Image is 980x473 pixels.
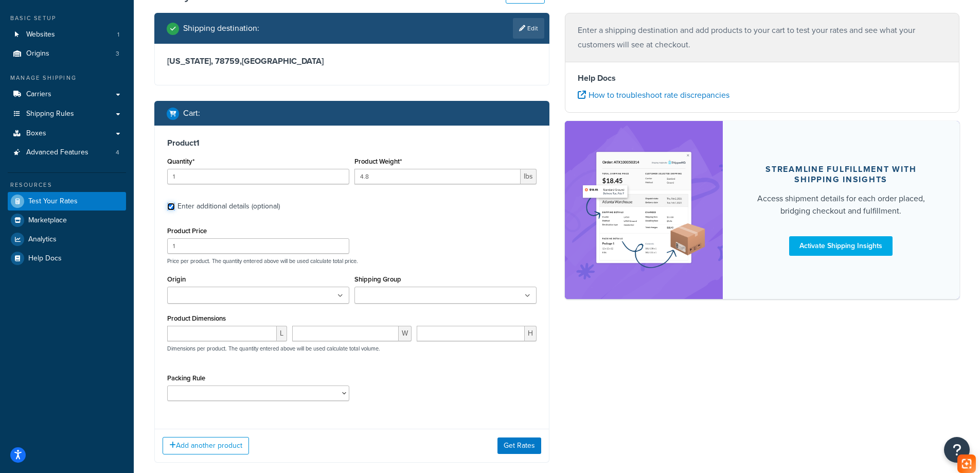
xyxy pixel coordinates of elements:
[277,326,287,341] span: L
[8,25,126,44] li: Websites
[165,345,380,352] p: Dimensions per product. The quantity entered above will be used calculate total volume.
[8,249,126,268] a: Help Docs
[747,164,935,185] div: Streamline Fulfillment with Shipping Insights
[167,169,349,184] input: 0
[578,23,947,52] p: Enter a shipping destination and add products to your cart to test your rates and see what your c...
[167,203,175,211] input: Enter additional details (optional)
[28,216,67,225] span: Marketplace
[513,18,544,39] a: Edit
[354,157,402,165] label: Product Weight*
[167,157,194,165] label: Quantity*
[26,110,74,118] span: Shipping Rules
[28,197,78,206] span: Test Your Rates
[167,275,186,283] label: Origin
[167,56,537,66] h3: [US_STATE], 78759 , [GEOGRAPHIC_DATA]
[497,437,541,454] button: Get Rates
[8,44,126,63] a: Origins3
[8,14,126,23] div: Basic Setup
[8,44,126,63] li: Origins
[525,326,537,341] span: H
[167,138,537,148] h3: Product 1
[26,148,88,157] span: Advanced Features
[8,211,126,230] a: Marketplace
[8,74,126,82] div: Manage Shipping
[578,89,729,101] a: How to troubleshoot rate discrepancies
[28,235,57,244] span: Analytics
[789,236,893,256] a: Activate Shipping Insights
[167,374,205,382] label: Packing Rule
[163,437,249,454] button: Add another product
[521,169,537,184] span: lbs
[354,275,401,283] label: Shipping Group
[28,254,62,263] span: Help Docs
[165,257,539,265] p: Price per product. The quantity entered above will be used calculate total price.
[8,104,126,124] a: Shipping Rules
[944,437,970,463] button: Open Resource Center
[8,25,126,44] a: Websites1
[8,181,126,189] div: Resources
[580,136,707,284] img: feature-image-si-e24932ea9b9fcd0ff835db86be1ff8d589347e8876e1638d903ea230a36726be.png
[8,192,126,211] a: Test Your Rates
[117,30,119,39] span: 1
[8,143,126,162] li: Advanced Features
[354,169,521,184] input: 0.00
[8,124,126,143] a: Boxes
[8,230,126,249] a: Analytics
[183,24,259,33] h2: Shipping destination :
[183,109,200,118] h2: Cart :
[26,49,49,58] span: Origins
[116,49,119,58] span: 3
[8,85,126,104] a: Carriers
[26,129,46,138] span: Boxes
[26,30,55,39] span: Websites
[116,148,119,157] span: 4
[167,314,226,322] label: Product Dimensions
[167,227,207,235] label: Product Price
[747,192,935,217] div: Access shipment details for each order placed, bridging checkout and fulfillment.
[8,143,126,162] a: Advanced Features4
[399,326,412,341] span: W
[177,199,280,214] div: Enter additional details (optional)
[26,90,51,99] span: Carriers
[578,72,947,84] h4: Help Docs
